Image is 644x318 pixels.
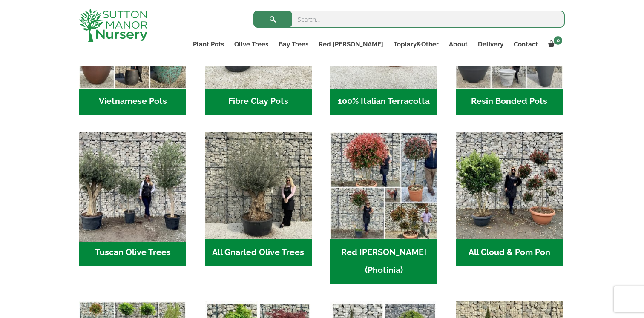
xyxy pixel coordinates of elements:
h2: Red [PERSON_NAME] (Photinia) [330,239,437,284]
a: Red [PERSON_NAME] [313,38,388,50]
a: Visit product category Red Robin (Photinia) [330,132,437,284]
img: Home - A124EB98 0980 45A7 B835 C04B779F7765 [456,132,563,239]
h2: All Gnarled Olive Trees [205,239,312,266]
a: Contact [509,38,543,50]
a: Visit product category All Cloud & Pom Pon [456,132,563,266]
a: 0 [543,38,565,50]
a: About [444,38,473,50]
a: Olive Trees [229,38,273,50]
h2: Fibre Clay Pots [205,89,312,115]
a: Bay Trees [273,38,313,50]
a: Topiary&Other [388,38,444,50]
h2: Resin Bonded Pots [456,89,563,115]
h2: Tuscan Olive Trees [79,239,186,266]
img: Home - F5A23A45 75B5 4929 8FB2 454246946332 [330,132,437,239]
a: Visit product category All Gnarled Olive Trees [205,132,312,266]
span: 0 [554,36,562,45]
a: Plant Pots [188,38,229,50]
img: logo [79,9,147,42]
h2: All Cloud & Pom Pon [456,239,563,266]
a: Delivery [473,38,509,50]
img: Home - 7716AD77 15EA 4607 B135 B37375859F10 [77,130,189,242]
h2: Vietnamese Pots [79,89,186,115]
input: Search... [253,11,565,28]
a: Visit product category Tuscan Olive Trees [79,132,186,266]
h2: 100% Italian Terracotta [330,89,437,115]
img: Home - 5833C5B7 31D0 4C3A 8E42 DB494A1738DB [205,132,312,239]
